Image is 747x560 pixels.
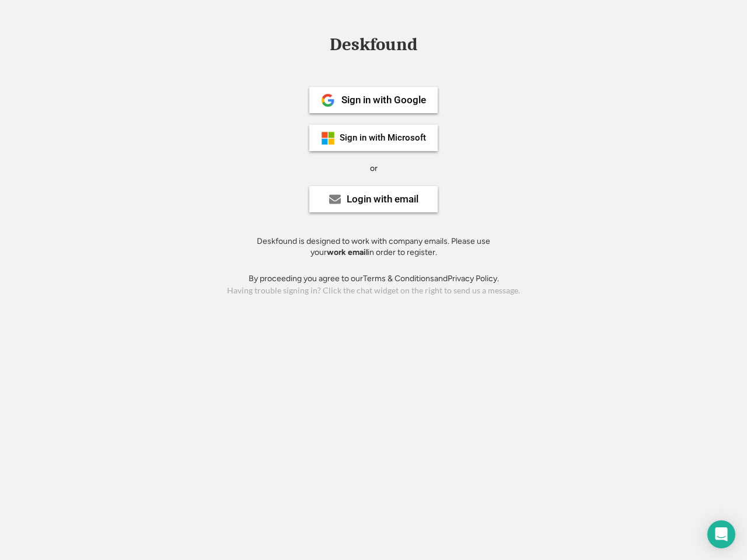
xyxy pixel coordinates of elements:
a: Privacy Policy. [448,274,499,283]
a: Terms & Conditions [363,274,434,283]
strong: work email [327,247,368,257]
div: By proceeding you agree to our and [249,273,499,285]
img: 1024px-Google__G__Logo.svg.png [321,93,335,107]
img: ms-symbollockup_mssymbol_19.png [321,131,335,145]
div: Open Intercom Messenger [707,520,735,548]
div: Deskfound [324,36,423,54]
div: Sign in with Google [341,95,426,105]
div: Deskfound is designed to work with company emails. Please use your in order to register. [242,236,505,258]
div: Sign in with Microsoft [340,134,426,142]
div: or [370,163,378,174]
div: Login with email [347,194,418,204]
